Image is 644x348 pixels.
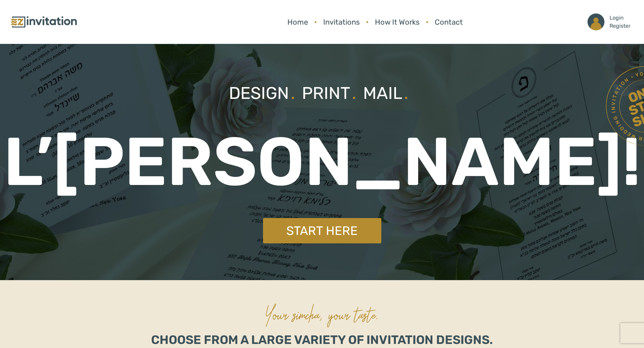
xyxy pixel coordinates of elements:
span: . [404,83,408,103]
span: . [352,83,356,103]
a: How It Works [372,13,423,31]
a: Invitations [320,13,363,31]
a: LoginRegister [584,10,634,34]
a: Home [284,13,311,31]
p: L’[PERSON_NAME]! [3,111,641,213]
p: Your simcha, your taste. [265,294,379,334]
span: . [291,83,295,103]
a: Contact [431,13,466,31]
img: ico_account.png [588,14,604,30]
img: logo.png [10,15,78,29]
p: Login Register [610,14,630,30]
a: Start Here [263,218,381,243]
p: Design Print Mail [229,81,415,106]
